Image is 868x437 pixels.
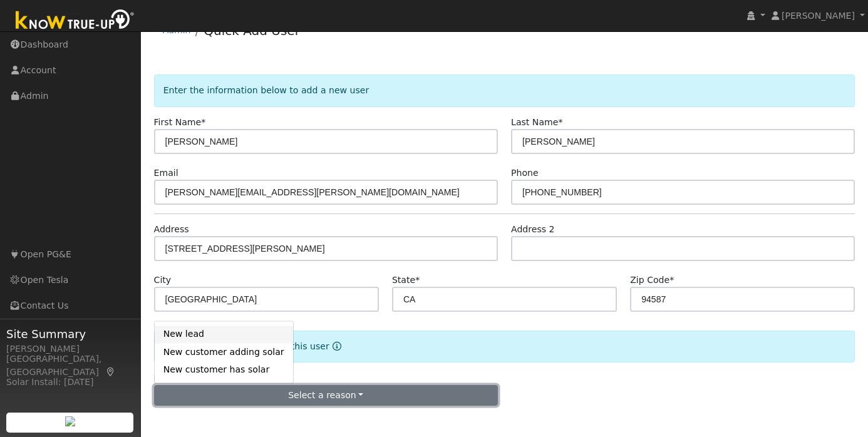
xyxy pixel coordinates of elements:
[201,117,205,127] span: Required
[154,331,855,362] div: Select the reason for adding this user
[669,275,674,285] span: Required
[204,23,300,38] a: Quick Add User
[154,223,189,236] label: Address
[630,274,674,287] label: Zip Code
[154,167,178,180] label: Email
[6,376,134,389] div: Solar Install: [DATE]
[6,352,134,379] div: [GEOGRAPHIC_DATA], [GEOGRAPHIC_DATA]
[163,25,191,35] a: Admin
[6,326,134,342] span: Site Summary
[154,75,855,106] div: Enter the information below to add a new user
[511,223,555,236] label: Address 2
[6,342,134,356] div: [PERSON_NAME]
[511,116,562,129] label: Last Name
[415,275,420,285] span: Required
[155,361,293,379] a: New customer has solar
[154,116,206,129] label: First Name
[329,341,341,351] a: Reason for new user
[154,385,498,406] button: Select a reason
[155,326,293,343] a: New lead
[392,274,420,287] label: State
[65,416,75,426] img: retrieve
[105,367,116,377] a: Map
[154,274,172,287] label: City
[9,7,141,35] img: Know True-Up
[155,343,293,361] a: New customer adding solar
[511,167,539,180] label: Phone
[558,117,562,127] span: Required
[782,11,855,21] span: [PERSON_NAME]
